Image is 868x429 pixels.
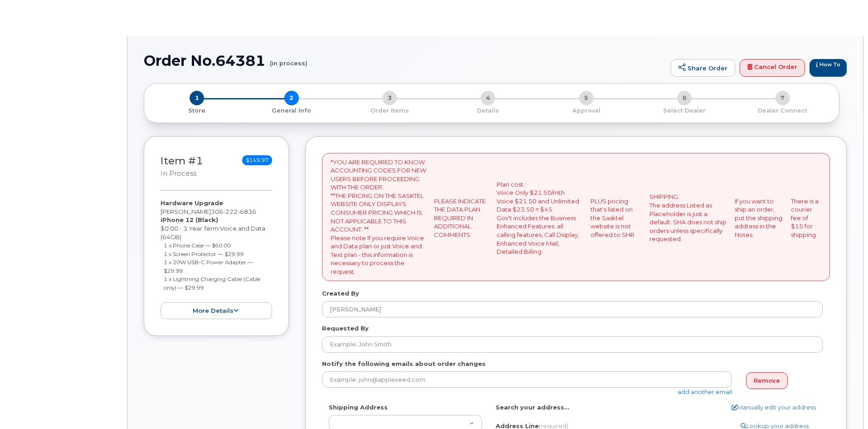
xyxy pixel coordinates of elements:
[270,53,307,67] small: (in process)
[161,302,272,319] button: more details
[161,169,196,178] small: in process
[649,192,728,243] p: SHIPPING: The address Listed as Placeholder is just a default. SHA does not ship orders unless sp...
[322,371,732,388] input: Example: john@appleseed.com
[164,242,231,249] small: 1 x Phone Case — $60.00
[329,403,388,412] label: Shipping Address
[164,276,260,291] small: 1 x Lightning Charging Cable (Cable only) — $29.99
[161,199,272,319] div: [PERSON_NAME] $0.00 - 3 Year Term Voice and Data (64GB)
[331,158,427,276] p: *YOU ARE REQUIRED TO KNOW ACCOUNTING CODES FOR NEW USERS BEFORE PROCEEDING WITH THE ORDER. **THE ...
[740,59,805,77] a: Cancel Order
[223,208,238,215] span: 222
[809,59,847,77] a: How To
[190,91,204,105] span: 1
[151,105,243,115] a: 1 Store
[746,372,788,389] a: Remove
[144,53,666,69] h1: Order No.64381
[322,360,486,368] label: Notify the following emails about order changes
[735,197,784,239] p: If you want to ship an order, put the shipping address in the Notes.
[211,208,256,215] span: 306
[322,324,369,333] label: Requested By
[322,336,823,353] input: Example: John Smith
[161,216,218,223] strong: iPhone 12 (Black)
[238,208,256,215] span: 6836
[496,403,570,412] label: Search your address...
[161,199,223,207] strong: Hardware Upgrade
[590,197,642,239] p: PLUS pricing that's listed on the Sasktel website is not offered to SHR
[671,59,735,77] a: Share Order
[678,388,732,395] a: add another email
[164,259,253,274] small: 1 x 20W USB-C Power Adapter — $29.99
[164,251,244,257] small: 1 x Screen Protector — $29.99
[434,197,489,239] p: PLEASE INDICATE THE DATA PLAN REQUIRED IN ADDITIONAL COMMENTS:
[497,180,583,256] p: Plan cost : Voice Only $21.50/mth Voice $21.50 and Unlimited Data $23.50 = $45 Gov't includes the...
[161,155,203,178] h3: Item #1
[731,403,816,412] a: Manually edit your address
[322,289,359,298] label: Created By
[791,197,821,239] p: There is a courier fee of $15 for shipping.
[155,107,239,115] p: Store
[242,155,272,165] span: $149.97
